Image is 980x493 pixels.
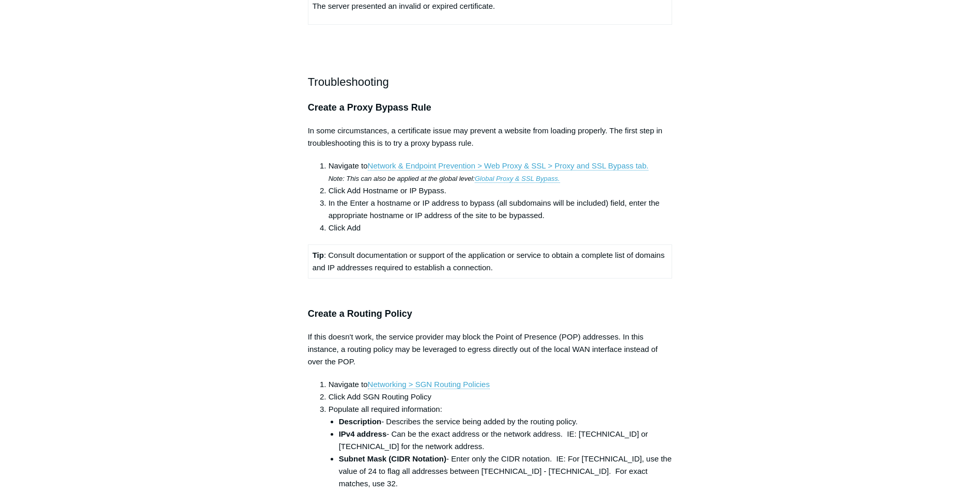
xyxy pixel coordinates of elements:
[308,125,673,149] p: In some circumstances, a certificate issue may prevent a website from loading properly. The first...
[368,161,649,171] a: Network & Endpoint Prevention > Web Proxy & SSL > Proxy and SSL Bypass tab.
[308,331,673,368] p: If this doesn't work, the service provider may block the Point of Presence (POP) addresses. In th...
[308,100,673,115] h3: Create a Proxy Bypass Rule
[475,175,560,183] a: Global Proxy & SSL Bypass.
[329,197,673,222] li: In the Enter a hostname or IP address to bypass (all subdomains will be included) field, enter th...
[329,391,673,403] li: Click Add SGN Routing Policy
[339,428,673,453] li: - Can be the exact address or the network address. IE: [TECHNICAL_ID] or [TECHNICAL_ID] for the n...
[329,184,673,197] li: Click Add Hostname or IP Bypass.
[308,73,673,91] h2: Troubleshooting
[339,453,673,490] li: - Enter only the CIDR notation. IE: For [TECHNICAL_ID], use the value of 24 to flag all addresses...
[339,417,382,426] strong: Description
[339,454,446,463] strong: Subnet Mask (CIDR Notation)
[339,429,387,438] strong: IPv4 address
[308,306,673,321] h3: Create a Routing Policy
[368,380,490,389] a: Networking > SGN Routing Policies
[329,175,560,183] em: Note: This can also be applied at the global level:
[329,378,673,391] li: Navigate to
[308,245,672,279] td: : Consult documentation or support of the application or service to obtain a complete list of dom...
[339,415,673,428] li: - Describes the service being added by the routing policy.
[329,160,673,184] li: Navigate to
[313,251,324,259] strong: Tip
[329,222,673,234] li: Click Add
